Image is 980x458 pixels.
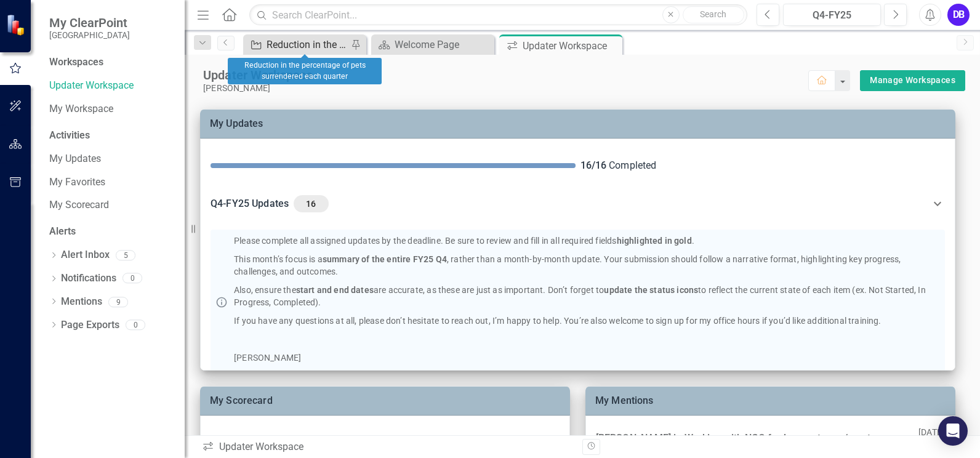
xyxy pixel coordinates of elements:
a: Mentions [61,295,102,309]
p: Also, ensure the are accurate, as these are just as important. Don’t forget to to reflect the cur... [234,284,940,308]
a: Alert Inbox [61,248,110,262]
div: Reduction in the percentage of pets surrendered each quarter [267,37,348,52]
button: Q4-FY25 [783,4,881,26]
a: Page Exports [61,318,119,332]
div: Updater Workspace [523,38,619,54]
div: 5 [116,250,135,260]
div: Q4-FY25 Updates16 [201,183,955,225]
div: Open Intercom Messenger [938,416,968,446]
p: If you have any questions at all, please don’t hesitate to reach out, I’m happy to help. You’re a... [234,315,940,327]
a: My Workspace [49,102,172,116]
span: My ClearPoint [49,15,130,30]
span: Search [700,9,726,19]
input: Search ClearPoint... [249,4,747,26]
div: Q4-FY25 [787,8,877,23]
div: [PERSON_NAME] [203,83,808,94]
button: Search [683,6,744,23]
a: My Updates [49,152,172,166]
button: Manage Workspaces [860,70,965,91]
div: 9 [108,297,128,307]
a: Manage Workspaces [870,73,955,88]
p: This month’s focus is a , rather than a month-by-month update. Your submission should follow a na... [234,253,940,278]
strong: highlighted in gold [617,236,692,246]
div: Animal Control [211,431,545,448]
div: [PERSON_NAME] in [596,430,880,447]
p: [PERSON_NAME] [234,352,940,364]
a: My Scorecard [49,198,172,212]
a: My Mentions [595,395,654,406]
div: Workspaces [49,55,103,70]
div: 0 [122,273,142,284]
a: My Scorecard [210,395,273,406]
button: DB [947,4,970,26]
div: Welcome Page [395,37,491,52]
span: 16 [299,198,323,209]
a: My Favorites [49,175,172,190]
a: Notifications [61,271,116,286]
a: Reduction in the percentage of pets surrendered each quarter [246,37,348,52]
p: Please complete all assigned updates by the deadline. Be sure to review and fill in all required ... [234,235,940,247]
strong: start and end dates [296,285,374,295]
small: [GEOGRAPHIC_DATA] [49,30,130,40]
a: Working with NGO for low cost spay/ neuter [685,432,880,444]
div: 0 [126,320,145,331]
img: ClearPoint Strategy [6,14,28,36]
a: Updater Workspace [49,79,172,93]
div: 16 / 16 [580,159,607,173]
div: Reduction in the percentage of pets surrendered each quarter [228,58,382,84]
strong: update the status icons [604,285,698,295]
div: Q4-FY25 Updates [211,195,930,212]
div: split button [860,70,965,91]
p: [DATE] [918,426,945,444]
div: Animal Control [201,426,569,453]
a: My Updates [210,118,263,129]
div: Activities [49,129,172,143]
strong: summary of the entire FY25 Q4 [323,254,447,264]
a: Welcome Page [374,37,491,52]
div: Updater Workspace [203,67,808,83]
div: Updater Workspace [202,440,573,454]
div: Completed [580,159,946,173]
div: Alerts [49,225,172,239]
